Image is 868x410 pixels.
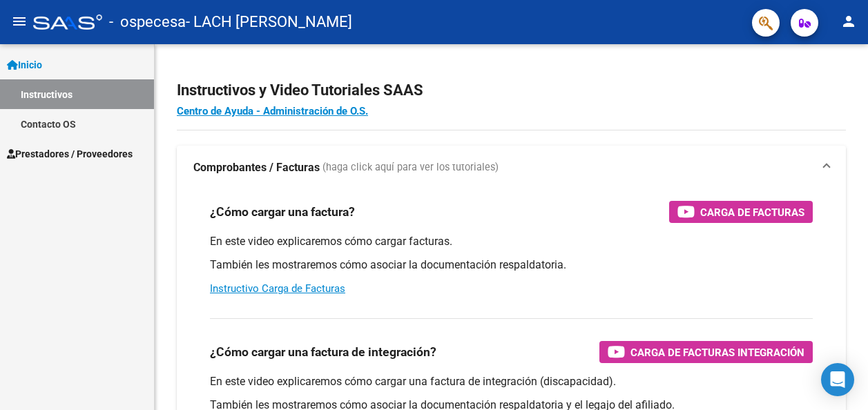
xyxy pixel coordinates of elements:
[193,160,320,175] strong: Comprobantes / Facturas
[599,341,813,363] button: Carga de Facturas Integración
[669,201,813,223] button: Carga de Facturas
[7,146,133,162] span: Prestadores / Proveedores
[177,105,368,117] a: Centro de Ayuda - Administración de O.S.
[7,57,42,72] span: Inicio
[840,13,857,30] mat-icon: person
[186,7,352,37] span: - LACH [PERSON_NAME]
[210,282,345,295] a: Instructivo Carga de Facturas
[177,146,846,190] mat-expansion-panel-header: Comprobantes / Facturas (haga click aquí para ver los tutoriales)
[210,257,813,273] p: También les mostraremos cómo asociar la documentación respaldatoria.
[821,363,854,396] div: Open Intercom Messenger
[210,234,813,249] p: En este video explicaremos cómo cargar facturas.
[210,342,436,362] h3: ¿Cómo cargar una factura de integración?
[700,204,804,221] span: Carga de Facturas
[109,7,186,37] span: - ospecesa
[322,160,499,175] span: (haga click aquí para ver los tutoriales)
[11,13,28,30] mat-icon: menu
[210,202,355,222] h3: ¿Cómo cargar una factura?
[630,344,804,361] span: Carga de Facturas Integración
[177,77,846,104] h2: Instructivos y Video Tutoriales SAAS
[210,374,813,389] p: En este video explicaremos cómo cargar una factura de integración (discapacidad).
